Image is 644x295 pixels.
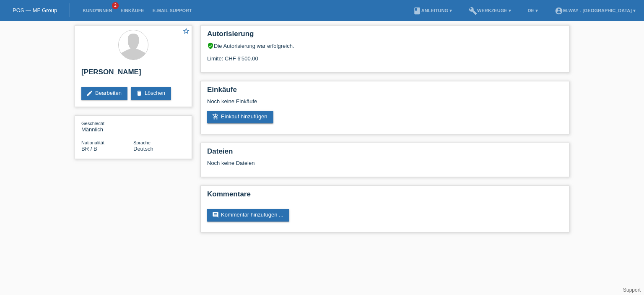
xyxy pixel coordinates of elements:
[112,2,119,9] span: 2
[81,146,97,152] span: Brasilien / B / 05.05.2017
[78,8,116,13] a: Kund*innen
[81,87,127,100] a: editBearbeiten
[409,8,456,13] a: bookAnleitung ▾
[469,7,477,15] i: build
[133,146,153,152] span: Deutsch
[524,8,542,13] a: DE ▾
[555,7,563,15] i: account_circle
[551,8,640,13] a: account_circlem-way - [GEOGRAPHIC_DATA] ▾
[207,98,563,111] div: Noch keine Einkäufe
[413,7,421,15] i: book
[465,8,515,13] a: buildWerkzeuge ▾
[623,287,641,293] a: Support
[207,30,563,42] h2: Autorisierung
[207,190,563,203] h2: Kommentare
[212,211,219,218] i: comment
[212,113,219,120] i: add_shopping_cart
[207,160,463,166] div: Noch keine Dateien
[86,90,93,97] i: edit
[133,140,151,145] span: Sprache
[136,90,143,97] i: delete
[182,27,190,35] i: star_border
[13,7,57,13] a: POS — MF Group
[81,68,185,81] h2: [PERSON_NAME]
[131,87,171,100] a: deleteLöschen
[207,42,563,49] div: Die Autorisierung war erfolgreich.
[207,49,563,62] div: Limite: CHF 6'500.00
[207,42,214,49] i: verified_user
[207,111,273,123] a: add_shopping_cartEinkauf hinzufügen
[207,209,289,222] a: commentKommentar hinzufügen ...
[182,27,190,36] a: star_border
[148,8,196,13] a: E-Mail Support
[207,86,563,98] h2: Einkäufe
[81,121,104,126] span: Geschlecht
[81,120,133,133] div: Männlich
[81,140,104,145] span: Nationalität
[116,8,148,13] a: Einkäufe
[207,147,563,160] h2: Dateien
